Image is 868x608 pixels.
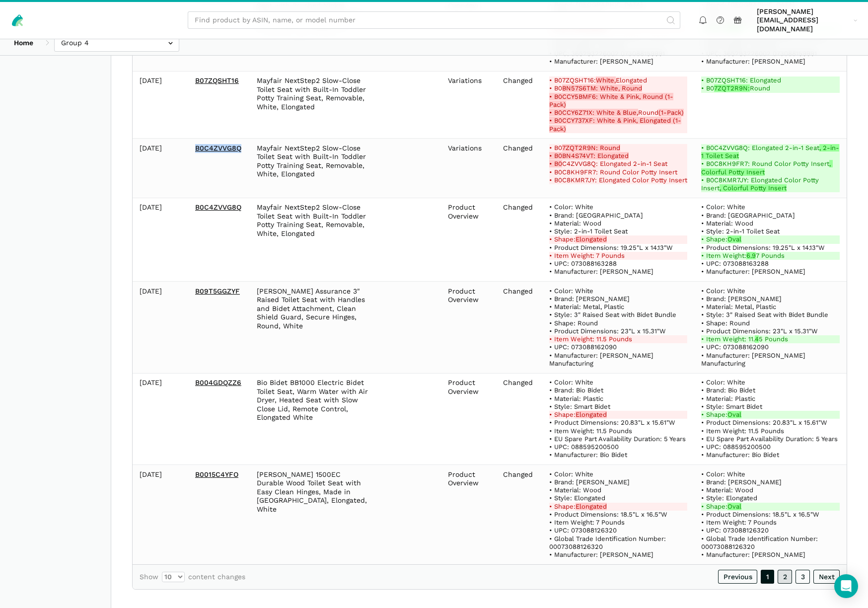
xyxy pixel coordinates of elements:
span: • Manufacturer: [PERSON_NAME] Manufacturing [549,352,655,367]
strong: White, [596,76,616,84]
ins: • Item Weight: 11. 5 Pounds [701,335,840,343]
span: • Manufacturer: [PERSON_NAME] [701,58,805,65]
span: • Material: Wood [549,486,601,494]
td: [PERSON_NAME] 1500EC Durable Wood Toilet Seat with Easy Clean Hinges, Made in [GEOGRAPHIC_DATA], ... [250,465,375,564]
span: • Shape: Round [549,319,598,327]
a: 1 [761,570,774,584]
span: • Item Weight: 7 Pounds [549,519,625,526]
span: • Global Trade Identification Number: 00073088126320 [701,535,820,550]
ins: • Shape: [701,503,840,511]
span: • Style: 3" Raised Seat with Bidet Bundle [549,311,676,318]
ins: • Item Weight: 7 Pounds [701,252,840,260]
strong: 6.9 [746,252,756,259]
span: • Brand: Bio Bidet [701,386,755,394]
strong: Elongated [576,503,607,510]
span: • Style: Elongated [701,494,757,502]
span: • Manufacturer: [PERSON_NAME] [701,268,805,275]
td: [DATE] [133,282,188,374]
span: • UPC: 073088162090 [549,343,617,351]
a: B0015C4YFO [195,470,238,478]
td: [PERSON_NAME] Assurance 3" Raised Toilet Seat with Handles and Bidet Attachment, Clean Shield Gua... [250,282,375,374]
ins: • B0C8KMR7JY: Elongated Color Potty Insert [701,176,840,193]
td: Product Overview [441,465,496,564]
span: • Material: Wood [701,220,753,227]
strong: Oval [727,411,741,418]
span: • Manufacturer: [PERSON_NAME] [701,551,805,558]
span: • Brand: [PERSON_NAME] [549,478,630,486]
a: B0C4ZVVG8Q [195,144,241,152]
strong: • B0CCY6Z71X: White & Blue, [549,109,638,116]
span: • UPC: 073088126320 [701,527,769,534]
del: • B0 [549,144,688,152]
del: • Shape: [549,503,688,511]
strong: Oval [727,503,741,510]
a: 3 [796,570,810,584]
del: • Shape: [549,411,688,419]
ins: • B0C4ZVVG8Q: Elongated 2-in-1 Seat [701,144,840,160]
td: [DATE] [133,198,188,281]
td: [DATE] [133,71,188,139]
td: [DATE] [133,139,188,198]
strong: 4 [755,335,759,343]
a: B0C4ZVVG8Q [195,203,241,211]
strong: • B0CCY737XF: White & Pink, Elongated (1-Pack) [549,117,681,132]
span: • Manufacturer: [PERSON_NAME] [549,268,653,275]
a: [PERSON_NAME][EMAIL_ADDRESS][DOMAIN_NAME] [753,5,861,35]
td: Changed [496,465,542,564]
span: • Color: White [549,287,593,295]
span: • UPC: 073088162090 [701,343,769,351]
span: • Color: White [701,379,745,386]
del: • B0C8KH9FR7: Round Color Potty Insert [549,168,688,176]
span: • Material: Metal, Plastic [549,303,624,310]
a: B09T5GGZYF [195,287,240,295]
del: C4ZVVG8Q: Elongated 2-in-1 Seat [549,160,688,168]
span: • UPC: 088595200500 [549,443,619,451]
strong: • B0 [549,160,562,167]
ins: • B0C8KH9FR7: Round Color Potty Insert [701,160,840,176]
span: • Item Weight: 11.5 Pounds [701,427,784,435]
span: • EU Spare Part Availability Duration: 5 Years [701,435,838,443]
td: [DATE] [133,465,188,564]
td: Changed [496,373,542,465]
td: Product Overview [441,282,496,374]
input: Find product by ASIN, name, or model number [188,11,680,29]
span: • Product Dimensions: 19.25"L x 14.13"W [701,244,825,251]
span: • Global Trade Identification Number: 00073088126320 [549,535,668,550]
td: Variations [441,71,496,139]
span: • Brand: [PERSON_NAME] [701,295,782,303]
span: • Brand: Bio Bidet [549,386,603,394]
ins: • Shape: [701,411,840,419]
td: Mayfair NextStep2 Slow-Close Toilet Seat with Built-In Toddler Potty Training Seat, Removable, Wh... [250,71,375,139]
span: • Color: White [701,470,745,478]
del: • Item Weight: 7 Pounds [549,252,688,260]
span: • Item Weight: 11.5 Pounds [549,427,632,435]
td: Changed [496,198,542,281]
label: Show content changes [140,572,245,582]
span: • Manufacturer: Bio Bidet [549,451,627,458]
strong: BN57S6TM: White, Round [562,84,642,92]
span: • Style: 2-in-1 Toilet Seat [701,228,780,235]
td: Mayfair NextStep2 Slow-Close Toilet Seat with Built-In Toddler Potty Training Seat, Removable, Wh... [250,139,375,198]
span: • Item Weight: 7 Pounds [701,519,777,526]
span: • Style: Elongated [549,494,605,502]
del: • B0C8KMR7JY: Elongated Color Potty Insert [549,176,688,184]
del: • B07ZQSHT16: Elongated [549,76,688,84]
a: 2 [778,570,792,584]
span: • EU Spare Part Availability Duration: 5 Years [549,435,686,443]
ins: • Shape: [701,235,840,243]
input: Group 4 [54,34,179,51]
a: Next [813,570,840,584]
strong: 7ZQT2R9N: [714,84,750,92]
span: • Product Dimensions: 18.5"L x 16.5"W [549,511,667,518]
span: • Product Dimensions: 23"L x 15.31"W [701,327,818,335]
span: • Product Dimensions: 23"L x 15.31"W [549,327,666,335]
strong: , Colorful Potty Insert [720,184,787,192]
strong: , Colorful Potty Insert [701,160,833,175]
strong: Elongated [576,411,607,418]
span: • UPC: 073088126320 [549,527,617,534]
span: • Color: White [549,203,593,211]
strong: Oval [727,235,741,243]
strong: Elongated [576,235,607,243]
a: Previous [718,570,757,584]
span: • Color: White [701,203,745,211]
